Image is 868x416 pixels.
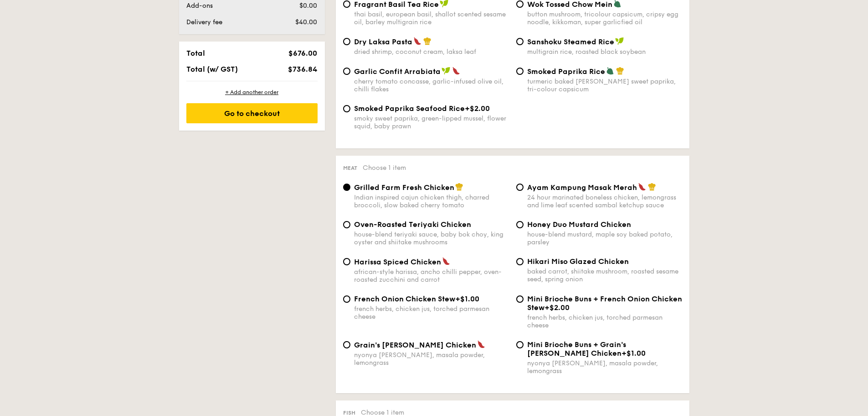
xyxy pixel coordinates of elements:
[465,104,490,113] span: +$2.00
[354,268,509,284] div: african-style harissa, ancho chilli pepper, oven-roasted zucchini and carrot
[527,268,682,283] div: baked carrot, shiitake mushroom, roasted sesame seed, spring onion
[343,38,350,45] input: Dry Laksa Pastadried shrimp, coconut cream, laksa leaf
[527,257,629,266] span: Hikari Miso Glazed Chicken
[354,11,509,26] div: thai basil, european basil, shallot scented sesame oil, barley multigrain rice
[354,37,412,46] span: Dry Laksa Pasta
[354,78,509,93] div: cherry tomato concasse, garlic-infused olive oil, chilli flakes
[516,38,524,45] input: Sanshoku Steamed Ricemultigrain rice, roasted black soybean
[186,49,205,58] span: Total
[343,184,350,191] input: Grilled Farm Fresh ChickenIndian inspired cajun chicken thigh, charred broccoli, slow baked cherr...
[516,295,524,303] input: Mini Brioche Buns + French Onion Chicken Stew+$2.00french herbs, chicken jus, torched parmesan ch...
[363,164,406,172] span: Choose 1 item
[354,115,509,130] div: smoky sweet paprika, green-lipped mussel, flower squid, baby prawn
[288,65,317,74] span: $736.84
[527,11,682,26] div: button mushroom, tricolour capsicum, cripsy egg noodle, kikkoman, super garlicfied oil
[527,194,682,209] div: 24 hour marinated boneless chicken, lemongrass and lime leaf scented sambal ketchup sauce
[442,257,450,265] img: icon-spicy.37a8142b.svg
[516,68,524,75] input: Smoked Paprika Riceturmeric baked [PERSON_NAME] sweet paprika, tri-colour capsicum
[354,258,441,266] span: Harissa Spiced Chicken
[527,231,682,246] div: house-blend mustard, maple soy baked potato, parsley
[354,67,441,76] span: Garlic Confit Arrabiata
[186,2,213,10] span: Add-ons
[354,231,509,246] div: house-blend teriyaki sauce, baby bok choy, king oyster and shiitake mushrooms
[527,359,682,375] div: nyonya [PERSON_NAME], masala powder, lemongrass
[516,184,524,191] input: Ayam Kampung Masak Merah24 hour marinated boneless chicken, lemongrass and lime leaf scented samb...
[527,295,682,312] span: Mini Brioche Buns + French Onion Chicken Stew
[527,220,631,229] span: Honey Duo Mustard Chicken
[621,349,646,358] span: +$1.00
[616,67,624,75] img: icon-chef-hat.a58ddaea.svg
[343,341,350,348] input: Grain's [PERSON_NAME] Chickennyonya [PERSON_NAME], masala powder, lemongrass
[354,341,476,349] span: Grain's [PERSON_NAME] Chicken
[544,303,570,312] span: +$2.00
[343,165,357,171] span: Meat
[354,295,455,303] span: French Onion Chicken Stew
[527,37,614,46] span: Sanshoku Steamed Rice
[343,295,350,303] input: French Onion Chicken Stew+$1.00french herbs, chicken jus, torched parmesan cheese
[343,221,350,228] input: Oven-Roasted Teriyaki Chickenhouse-blend teriyaki sauce, baby bok choy, king oyster and shiitake ...
[295,18,317,26] span: $40.00
[527,78,682,93] div: turmeric baked [PERSON_NAME] sweet paprika, tri-colour capsicum
[186,65,238,74] span: Total (w/ GST)
[516,341,524,348] input: Mini Brioche Buns + Grain's [PERSON_NAME] Chicken+$1.00nyonya [PERSON_NAME], masala powder, lemon...
[527,183,637,192] span: Ayam Kampung Masak Merah
[354,48,509,56] div: dried shrimp, coconut cream, laksa leaf
[516,221,524,228] input: Honey Duo Mustard Chickenhouse-blend mustard, maple soy baked potato, parsley
[354,194,509,209] div: Indian inspired cajun chicken thigh, charred broccoli, slow baked cherry tomato
[343,105,350,112] input: Smoked Paprika Seafood Rice+$2.00smoky sweet paprika, green-lipped mussel, flower squid, baby prawn
[354,220,471,229] span: Oven-Roasted Teriyaki Chicken
[186,18,222,26] span: Delivery fee
[477,340,485,348] img: icon-spicy.37a8142b.svg
[527,314,682,329] div: french herbs, chicken jus, torched parmesan cheese
[343,258,350,265] input: Harissa Spiced Chickenafrican-style harissa, ancho chilli pepper, oven-roasted zucchini and carrot
[354,183,454,192] span: Grilled Farm Fresh Chicken
[288,49,317,58] span: $676.00
[354,305,509,321] div: french herbs, chicken jus, torched parmesan cheese
[615,37,624,45] img: icon-vegan.f8ff3823.svg
[343,68,350,75] input: Garlic Confit Arrabiatacherry tomato concasse, garlic-infused olive oil, chilli flakes
[527,67,605,76] span: Smoked Paprika Rice
[455,183,463,191] img: icon-chef-hat.a58ddaea.svg
[455,295,479,303] span: +$1.00
[638,183,646,191] img: icon-spicy.37a8142b.svg
[527,340,626,358] span: Mini Brioche Buns + Grain's [PERSON_NAME] Chicken
[343,0,350,8] input: Fragrant Basil Tea Ricethai basil, european basil, shallot scented sesame oil, barley multigrain ...
[413,37,421,45] img: icon-spicy.37a8142b.svg
[516,0,524,8] input: Wok Tossed Chow Meinbutton mushroom, tricolour capsicum, cripsy egg noodle, kikkoman, super garli...
[442,67,451,75] img: icon-vegan.f8ff3823.svg
[648,183,656,191] img: icon-chef-hat.a58ddaea.svg
[527,48,682,56] div: multigrain rice, roasted black soybean
[186,89,318,96] div: + Add another order
[516,258,524,265] input: Hikari Miso Glazed Chickenbaked carrot, shiitake mushroom, roasted sesame seed, spring onion
[299,2,317,10] span: $0.00
[354,104,465,113] span: Smoked Paprika Seafood Rice
[343,410,355,416] span: Fish
[423,37,431,45] img: icon-chef-hat.a58ddaea.svg
[606,67,614,75] img: icon-vegetarian.fe4039eb.svg
[186,103,318,123] div: Go to checkout
[354,351,509,367] div: nyonya [PERSON_NAME], masala powder, lemongrass
[452,67,460,75] img: icon-spicy.37a8142b.svg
